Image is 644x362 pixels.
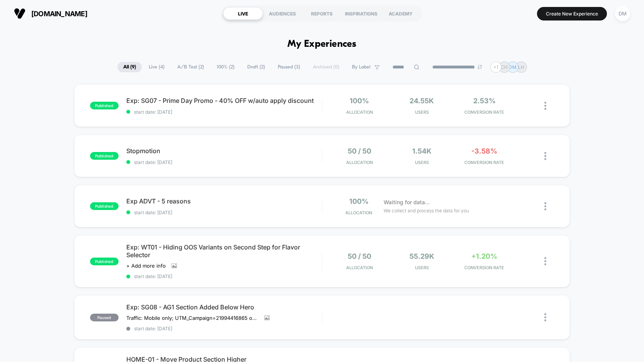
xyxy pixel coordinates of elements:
span: 100% [349,197,369,205]
span: +1.20% [471,252,497,260]
span: Stopmotion [126,147,322,155]
span: By Label [352,64,370,70]
span: Users [393,265,451,270]
span: Exp: SG08 - AG1 Section Added Below Hero [126,303,322,311]
span: start date: [DATE] [126,326,322,331]
p: DM [509,64,517,70]
img: close [544,202,546,210]
span: 1.54k [412,147,432,155]
img: close [544,152,546,160]
img: end [477,65,482,69]
span: 50 / 50 [348,252,371,260]
span: Allocation [346,160,373,165]
img: close [544,313,546,321]
span: Exp: SG07 - Prime Day Promo - 40% OFF w/auto apply discount [126,97,322,104]
span: 50 / 50 [348,147,371,155]
div: + 1 [490,61,501,73]
span: 100% [350,97,369,105]
span: Users [393,109,451,115]
span: Allocation [345,210,372,215]
span: Traffic: Mobile only; UTM_Campaign=21994416865 only [126,315,258,321]
img: close [544,257,546,265]
span: Allocation [346,265,373,270]
img: Visually logo [14,8,25,19]
span: Live ( 4 ) [143,62,170,72]
button: [DOMAIN_NAME] [12,7,90,20]
p: CH [501,64,508,70]
p: LH [518,64,524,70]
h1: My Experiences [287,39,357,50]
span: 100% ( 2 ) [211,62,240,72]
span: start date: [DATE] [126,273,322,279]
span: + Add more info [126,263,166,269]
span: Exp ADVT - 5 reasons [126,197,322,205]
span: start date: [DATE] [126,210,322,215]
button: DM [613,6,632,22]
img: close [544,102,546,110]
span: start date: [DATE] [126,159,322,165]
span: published [90,202,119,210]
span: CONVERSION RATE [455,265,514,270]
div: DM [615,6,630,21]
span: All ( 9 ) [117,62,142,72]
div: REPORTS [302,7,342,20]
span: Paused ( 3 ) [272,62,306,72]
div: ACADEMY [381,7,420,20]
div: AUDIENCES [263,7,302,20]
span: published [90,152,119,160]
span: -3.58% [471,147,497,155]
span: Waiting for data... [384,198,430,207]
span: Allocation [346,109,373,115]
div: INSPIRATIONS [342,7,381,20]
span: CONVERSION RATE [455,109,514,115]
span: 2.53% [473,97,496,105]
span: [DOMAIN_NAME] [31,10,87,18]
span: CONVERSION RATE [455,160,514,165]
span: A/B Test ( 2 ) [172,62,210,72]
span: Exp: WT01 - Hiding OOS Variants on Second Step for Flavor Selector [126,243,322,259]
div: LIVE [223,7,263,20]
span: published [90,102,119,109]
span: start date: [DATE] [126,109,322,115]
span: We collect and process the data for you [384,207,469,214]
span: 55.29k [410,252,434,260]
span: Users [393,160,451,165]
span: Draft ( 2 ) [241,62,271,72]
span: paused [90,314,119,321]
span: published [90,258,119,265]
button: Create New Experience [537,7,607,20]
span: 24.55k [410,97,434,105]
